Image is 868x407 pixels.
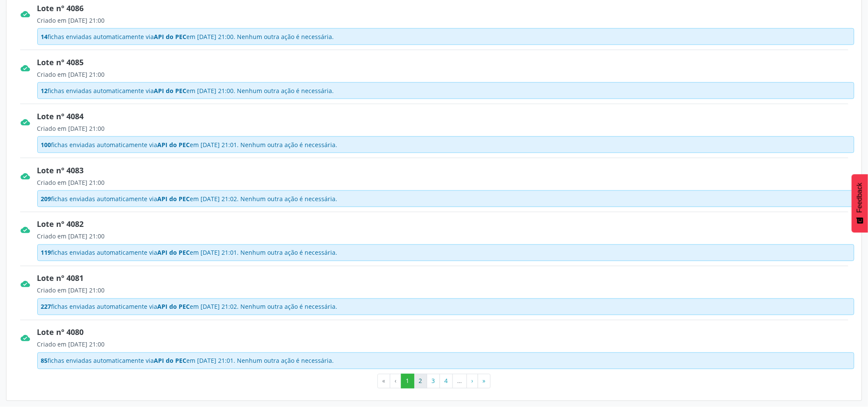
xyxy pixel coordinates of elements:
[158,303,190,311] span: API do PEC
[154,33,187,41] span: API do PEC
[21,9,30,19] i: cloud_done
[12,374,856,389] ul: Pagination
[21,334,30,343] i: cloud_done
[158,249,190,257] span: API do PEC
[154,357,187,365] span: API do PEC
[37,70,854,79] div: Criado em [DATE] 21:00
[37,273,854,284] div: Lote nº 4081
[158,141,190,149] span: API do PEC
[37,327,854,338] div: Lote nº 4080
[21,280,30,289] i: cloud_done
[37,286,854,295] div: Criado em [DATE] 21:00
[21,63,30,73] i: cloud_done
[41,356,334,365] span: fichas enviadas automaticamente via em [DATE] 21:01. Nenhum outra ação é necessária.
[37,124,854,133] div: Criado em [DATE] 21:00
[41,249,51,257] span: 119
[467,374,478,389] button: Go to next page
[41,140,338,149] span: fichas enviadas automaticamente via em [DATE] 21:01. Nenhum outra ação é necessária.
[154,87,187,95] span: API do PEC
[41,87,48,95] span: 12
[37,178,854,187] div: Criado em [DATE] 21:00
[37,111,854,122] div: Lote nº 4084
[37,57,854,68] div: Lote nº 4085
[21,172,30,181] i: cloud_done
[41,357,48,365] span: 85
[427,374,440,389] button: Go to page 3
[856,183,864,213] span: Feedback
[41,32,334,41] span: fichas enviadas automaticamente via em [DATE] 21:00. Nenhum outra ação é necessária.
[37,232,854,241] div: Criado em [DATE] 21:00
[414,374,427,389] button: Go to page 2
[41,248,338,257] span: fichas enviadas automaticamente via em [DATE] 21:01. Nenhum outra ação é necessária.
[440,374,453,389] button: Go to page 4
[37,219,854,230] div: Lote nº 4082
[41,141,51,149] span: 100
[401,374,414,389] button: Go to page 1
[41,86,334,95] span: fichas enviadas automaticamente via em [DATE] 21:00. Nenhum outra ação é necessária.
[41,195,51,203] span: 209
[41,194,338,203] span: fichas enviadas automaticamente via em [DATE] 21:02. Nenhum outra ação é necessária.
[41,33,48,41] span: 14
[37,165,854,176] div: Lote nº 4083
[37,3,854,14] div: Lote nº 4086
[37,340,854,349] div: Criado em [DATE] 21:00
[41,302,338,311] span: fichas enviadas automaticamente via em [DATE] 21:02. Nenhum outra ação é necessária.
[852,174,868,232] button: Feedback - Mostrar pesquisa
[158,195,190,203] span: API do PEC
[478,374,491,389] button: Go to last page
[21,118,30,127] i: cloud_done
[37,16,854,25] div: Criado em [DATE] 21:00
[41,303,51,311] span: 227
[21,226,30,235] i: cloud_done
